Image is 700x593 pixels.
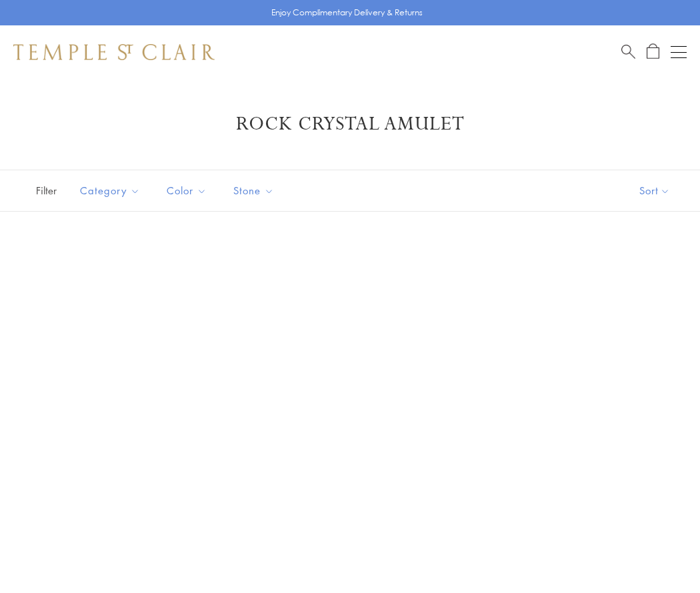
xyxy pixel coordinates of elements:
[609,170,700,211] button: Show sort by
[73,182,150,199] span: Category
[227,182,284,199] span: Stone
[33,112,667,136] h1: Rock Crystal Amulet
[157,176,217,206] button: Color
[223,176,284,206] button: Stone
[647,43,659,60] a: Open Shopping Bag
[70,176,150,206] button: Category
[271,6,423,19] p: Enjoy Complimentary Delivery & Returns
[160,182,217,199] span: Color
[671,44,687,60] button: Open navigation
[13,44,215,60] img: Temple St. Clair
[621,43,635,60] a: Search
